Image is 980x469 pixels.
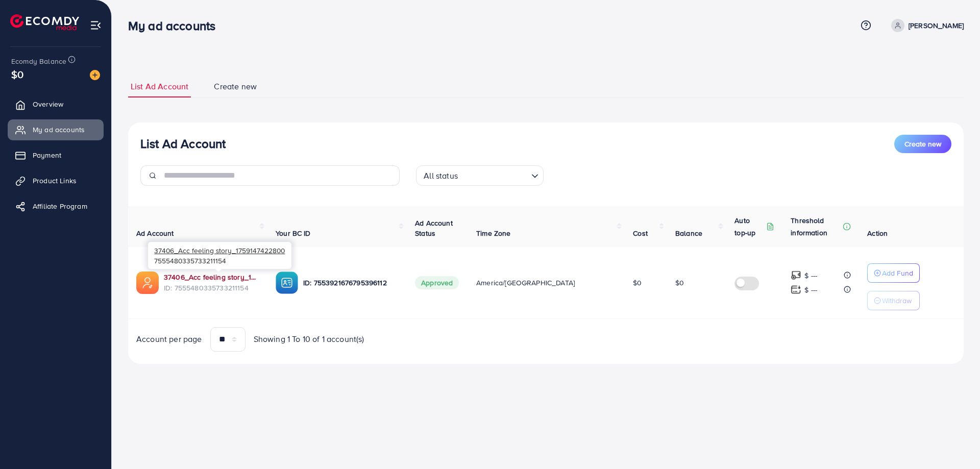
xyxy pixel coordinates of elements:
img: image [90,70,100,80]
span: Ad Account [136,228,174,238]
span: $0 [633,278,642,288]
p: $ --- [804,269,817,282]
span: Payment [33,150,61,160]
p: ID: 7553921676795396112 [303,277,399,289]
span: Ecomdy Balance [11,56,66,66]
button: Withdraw [867,291,920,310]
span: ID: 7555480335733211154 [164,283,259,293]
button: Add Fund [867,263,920,283]
img: ic-ba-acc.ded83a64.svg [276,271,298,294]
span: Account per page [136,333,202,345]
span: $0 [675,278,684,288]
span: Ad Account Status [415,218,453,238]
div: Search for option [416,165,544,186]
a: 37406_Acc feeling story_1759147422800 [164,272,259,282]
span: Time Zone [476,228,510,238]
span: All status [422,168,460,183]
img: menu [90,19,102,31]
img: top-up amount [791,270,801,281]
p: Threshold information [791,214,841,239]
p: Withdraw [882,294,912,307]
input: Search for option [461,166,527,183]
span: 37406_Acc feeling story_1759147422800 [154,245,285,255]
iframe: Chat [937,423,972,461]
span: Your BC ID [276,228,311,238]
span: Create new [214,81,257,92]
span: Create new [904,139,941,149]
span: List Ad Account [131,81,188,92]
button: Create new [894,135,951,153]
h3: My ad accounts [128,18,224,33]
p: $ --- [804,284,817,296]
img: logo [10,14,79,30]
span: Cost [633,228,648,238]
div: 7555480335733211154 [148,242,291,269]
span: Overview [33,99,63,109]
a: Overview [8,94,104,114]
a: [PERSON_NAME] [887,19,964,32]
h3: List Ad Account [140,136,226,151]
span: America/[GEOGRAPHIC_DATA] [476,278,575,288]
p: Add Fund [882,267,913,279]
span: Product Links [33,176,77,186]
p: [PERSON_NAME] [909,19,964,32]
img: ic-ads-acc.e4c84228.svg [136,271,159,294]
img: top-up amount [791,284,801,295]
span: Approved [415,276,459,289]
span: Balance [675,228,702,238]
a: Product Links [8,170,104,191]
span: $0 [11,67,23,82]
span: Showing 1 To 10 of 1 account(s) [254,333,364,345]
span: My ad accounts [33,125,85,135]
span: Action [867,228,888,238]
a: Affiliate Program [8,196,104,216]
p: Auto top-up [734,214,764,239]
a: My ad accounts [8,119,104,140]
a: Payment [8,145,104,165]
span: Affiliate Program [33,201,87,211]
